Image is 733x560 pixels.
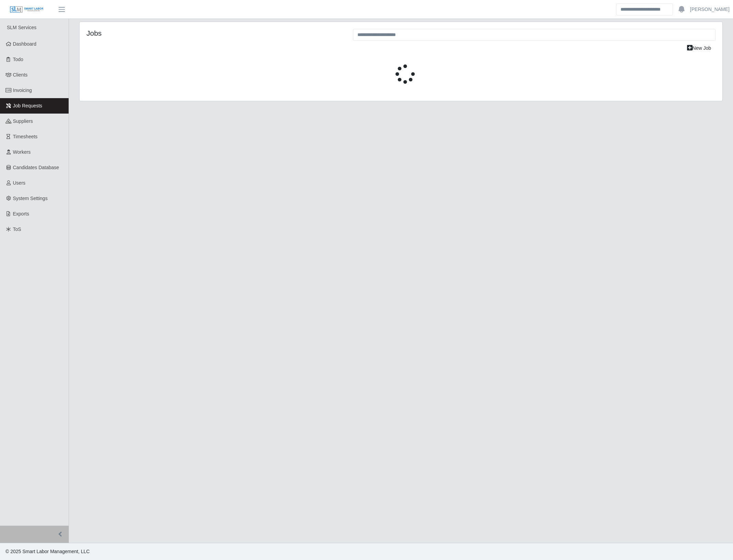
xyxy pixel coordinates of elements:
span: Suppliers [13,118,33,124]
span: Clients [13,72,28,78]
span: Candidates Database [13,165,59,170]
span: SLM Services [7,25,36,30]
a: [PERSON_NAME] [690,6,730,13]
h4: Jobs [86,29,343,37]
input: Search [616,3,673,15]
span: Users [13,180,26,186]
a: New Job [683,42,716,54]
span: Invoicing [13,87,32,93]
span: Exports [13,211,29,217]
span: Timesheets [13,134,38,139]
img: SLM Logo [10,6,44,13]
span: ToS [13,226,21,232]
span: © 2025 Smart Labor Management, LLC [5,549,90,554]
span: Job Requests [13,103,43,108]
span: System Settings [13,196,48,201]
span: Dashboard [13,41,37,47]
span: Workers [13,149,31,155]
span: Todo [13,57,23,62]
